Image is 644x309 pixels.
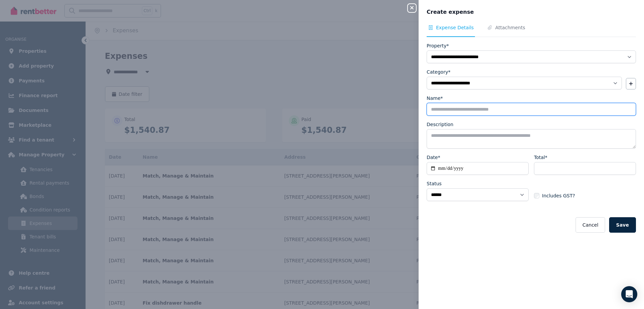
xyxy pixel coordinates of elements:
[427,69,450,75] label: Category*
[427,180,442,187] label: Status
[436,24,474,31] span: Expense Details
[542,192,575,199] span: Includes GST?
[427,24,636,37] nav: Tabs
[534,193,539,198] input: Includes GST?
[427,42,449,49] label: Property*
[576,217,605,233] button: Cancel
[427,95,443,102] label: Name*
[427,8,474,16] span: Create expense
[427,154,440,161] label: Date*
[534,154,547,161] label: Total*
[495,24,525,31] span: Attachments
[621,286,637,302] div: Open Intercom Messenger
[609,217,636,233] button: Save
[427,121,453,128] label: Description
